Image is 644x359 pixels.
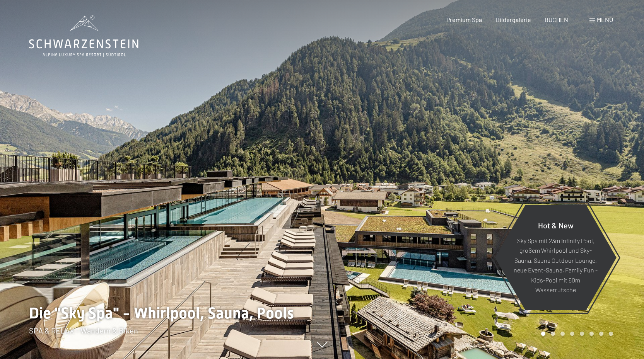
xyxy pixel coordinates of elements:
span: Hot & New [538,220,574,230]
p: Sky Spa mit 23m Infinity Pool, großem Whirlpool und Sky-Sauna, Sauna Outdoor Lounge, neue Event-S... [514,235,598,295]
div: Carousel Page 4 [570,332,574,336]
a: BUCHEN [545,16,568,23]
div: Carousel Page 8 [609,332,613,336]
a: Bildergalerie [496,16,531,23]
a: Premium Spa [446,16,482,23]
div: Carousel Page 6 [589,332,594,336]
div: Carousel Pagination [538,332,613,336]
span: Menü [597,16,613,23]
div: Carousel Page 3 [560,332,565,336]
a: Hot & New Sky Spa mit 23m Infinity Pool, großem Whirlpool und Sky-Sauna, Sauna Outdoor Lounge, ne... [494,204,617,311]
div: Carousel Page 5 [580,332,584,336]
div: Carousel Page 1 (Current Slide) [541,332,545,336]
div: Carousel Page 2 [551,332,555,336]
div: Carousel Page 7 [599,332,603,336]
